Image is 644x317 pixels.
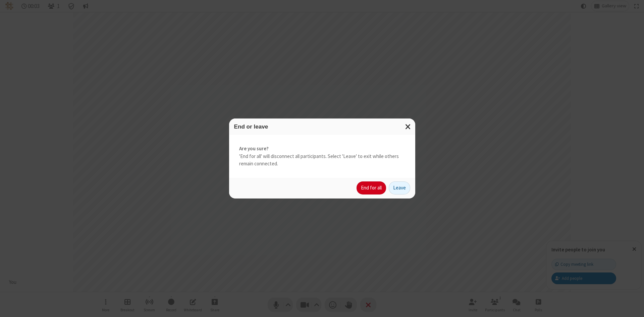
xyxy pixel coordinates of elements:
h3: End or leave [234,124,410,130]
strong: Are you sure? [239,145,405,153]
button: End for all [357,181,386,195]
div: 'End for all' will disconnect all participants. Select 'Leave' to exit while others remain connec... [229,135,415,178]
button: Close modal [401,118,415,135]
button: Leave [389,181,410,195]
